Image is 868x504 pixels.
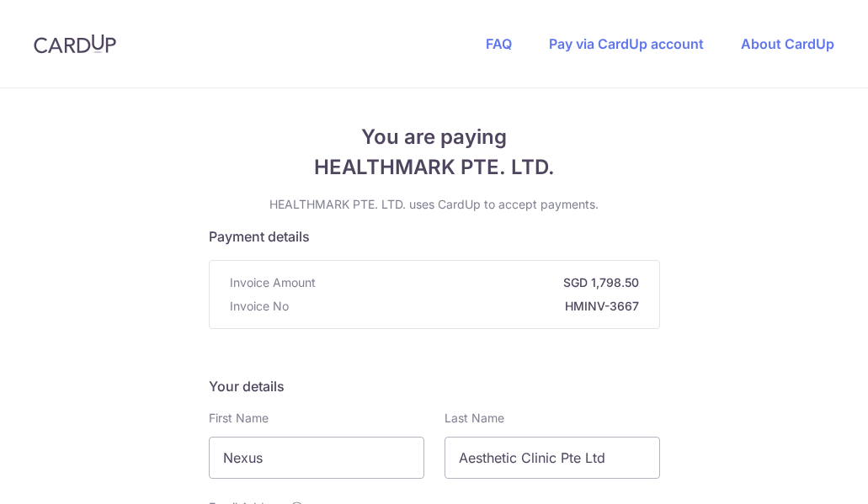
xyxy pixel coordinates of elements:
[230,298,289,315] span: Invoice No
[209,196,660,213] p: HEALTHMARK PTE. LTD. uses CardUp to accept payments.
[741,35,834,52] a: About CardUp
[549,35,704,52] a: Pay via CardUp account
[209,376,660,396] h5: Your details
[209,410,269,427] label: First Name
[759,454,851,496] iframe: Opens a widget where you can find more information
[209,152,660,183] span: HEALTHMARK PTE. LTD.
[209,226,660,247] h5: Payment details
[209,122,660,152] span: You are paying
[209,437,424,479] input: First name
[230,274,316,291] span: Invoice Amount
[322,274,639,291] strong: SGD 1,798.50
[445,410,504,427] label: Last Name
[486,35,512,52] a: FAQ
[445,437,660,479] input: Last name
[34,34,116,54] img: CardUp
[296,298,639,315] strong: HMINV-3667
